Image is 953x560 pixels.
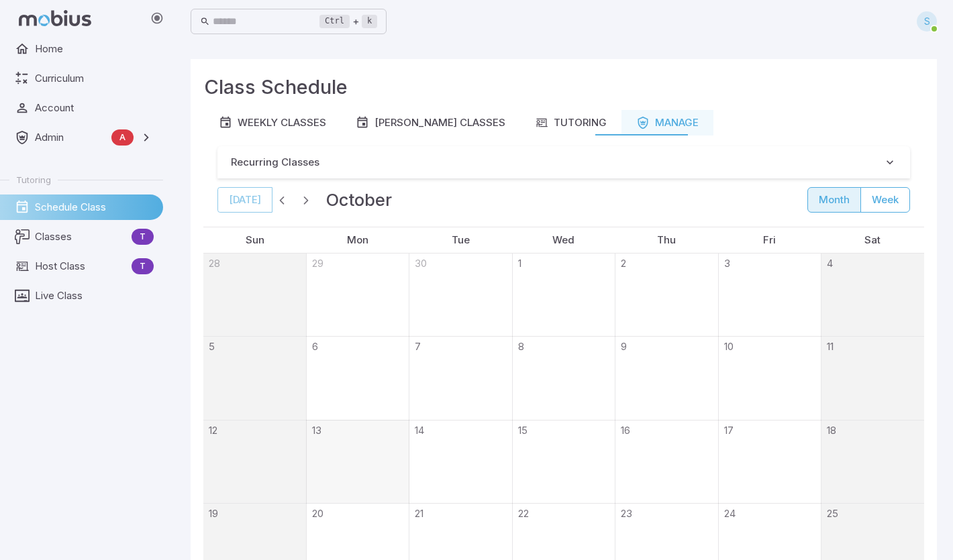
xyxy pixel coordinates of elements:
button: Previous month [272,190,291,209]
a: October 18, 2025 [821,421,836,438]
a: October 15, 2025 [513,421,528,438]
td: October 12, 2025 [203,420,306,503]
a: October 16, 2025 [615,421,630,438]
span: Admin [35,130,106,145]
a: October 8, 2025 [513,337,524,354]
td: October 15, 2025 [512,420,615,503]
td: October 11, 2025 [821,337,924,420]
td: October 5, 2025 [203,337,306,420]
a: Tuesday [446,227,475,253]
div: S [917,11,937,32]
a: October 12, 2025 [203,421,217,438]
a: October 2, 2025 [615,254,626,271]
div: + [319,13,377,30]
a: October 4, 2025 [821,254,833,271]
a: September 28, 2025 [203,254,220,271]
a: October 25, 2025 [821,504,838,521]
td: October 7, 2025 [409,337,512,420]
span: Curriculum [35,71,154,86]
button: [DATE] [217,187,272,213]
a: October 21, 2025 [409,504,423,521]
span: T [132,260,154,273]
a: October 6, 2025 [307,337,318,354]
kbd: k [362,15,377,28]
td: September 30, 2025 [409,254,512,337]
td: October 4, 2025 [821,254,924,337]
a: October 20, 2025 [307,504,323,521]
span: Schedule Class [35,200,154,215]
span: A [111,131,134,144]
a: October 5, 2025 [203,337,215,354]
td: October 8, 2025 [512,337,615,420]
a: September 29, 2025 [307,254,323,271]
a: Wednesday [547,227,580,253]
button: week [860,187,910,213]
td: October 1, 2025 [512,254,615,337]
td: September 29, 2025 [306,254,409,337]
a: October 10, 2025 [719,337,734,354]
button: Recurring Classes [217,146,910,178]
a: October 19, 2025 [203,504,218,521]
a: October 22, 2025 [513,504,529,521]
a: October 14, 2025 [409,421,424,438]
a: Monday [342,227,374,253]
button: month [807,187,861,213]
span: T [132,230,154,243]
a: October 23, 2025 [615,504,632,521]
kbd: Ctrl [319,15,350,28]
span: Home [35,42,154,56]
td: October 16, 2025 [615,420,718,503]
td: October 17, 2025 [718,420,821,503]
div: Weekly Classes [219,115,326,130]
td: October 3, 2025 [718,254,821,337]
span: Live Class [35,288,154,303]
p: Recurring Classes [231,155,319,170]
a: October 11, 2025 [821,337,834,354]
a: October 9, 2025 [615,337,627,354]
span: Tutoring [16,174,51,186]
a: Thursday [652,227,681,253]
a: Saturday [859,227,886,253]
div: Manage [636,115,699,130]
td: October 13, 2025 [306,420,409,503]
div: [PERSON_NAME] Classes [356,115,505,130]
td: October 6, 2025 [306,337,409,420]
a: October 13, 2025 [307,421,321,438]
a: October 1, 2025 [513,254,521,271]
button: Next month [297,190,315,209]
span: Host Class [35,259,126,274]
a: October 7, 2025 [409,337,421,354]
td: October 9, 2025 [615,337,718,420]
a: October 24, 2025 [719,504,736,521]
div: Tutoring [535,115,607,130]
a: October 3, 2025 [719,254,730,271]
h3: Class Schedule [204,72,348,102]
a: Sunday [240,227,270,253]
h2: October [326,186,392,213]
td: September 28, 2025 [203,254,306,337]
a: October 17, 2025 [719,421,734,438]
td: October 18, 2025 [821,420,924,503]
td: October 2, 2025 [615,254,718,337]
span: Classes [35,229,126,244]
td: October 14, 2025 [409,420,512,503]
td: October 10, 2025 [718,337,821,420]
a: Friday [758,227,781,253]
a: September 30, 2025 [409,254,427,271]
span: Account [35,101,154,115]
